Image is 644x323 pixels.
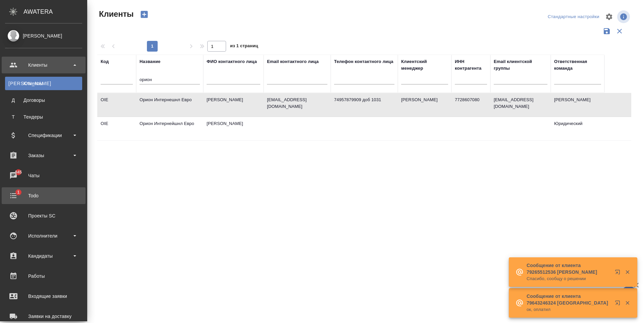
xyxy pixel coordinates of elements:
button: Сохранить фильтры [600,25,613,38]
td: OIE [97,93,136,117]
div: Код [101,58,109,65]
span: 845 [11,169,26,176]
span: 1 [13,189,23,196]
a: Работы [2,268,86,284]
a: Входящие заявки [2,288,86,305]
div: Чаты [5,171,82,181]
td: [PERSON_NAME] [203,117,264,140]
div: [PERSON_NAME] [5,32,82,40]
div: Ответственная команда [554,58,601,72]
div: Тендеры [8,114,79,120]
td: OIE [97,117,136,140]
div: Входящие заявки [5,291,82,301]
div: Заказы [5,150,82,160]
div: Кандидаты [5,251,82,261]
a: ТТендеры [5,110,82,124]
td: 7728607080 [451,93,490,117]
div: Клиенты [5,60,82,70]
p: 74957879909 доб 1031 [334,96,394,103]
p: Сообщение от клиента 79643246324 [GEOGRAPHIC_DATA] [527,293,610,306]
div: Проекты SC [5,211,82,221]
div: Email контактного лица [267,58,319,65]
div: Работы [5,271,82,281]
button: Закрыть [621,269,634,275]
td: [PERSON_NAME] [203,93,264,117]
td: Юридический [551,117,604,140]
p: Спасибо, сообщу о решении [527,275,610,282]
p: [EMAIL_ADDRESS][DOMAIN_NAME] [267,96,327,110]
button: Открыть в новой вкладке [611,265,627,281]
a: Проекты SC [2,207,86,224]
button: Сбросить фильтры [613,25,626,38]
a: 1Todo [2,187,86,204]
div: Договоры [8,97,79,104]
div: Клиенты [8,80,79,87]
div: ИНН контрагента [455,58,487,72]
a: 845Чаты [2,167,86,184]
span: Посмотреть информацию [617,10,631,23]
td: Орион Интернейшнл Евро [136,117,203,140]
td: [PERSON_NAME] [551,93,604,117]
span: Клиенты [97,9,133,19]
div: Исполнители [5,231,82,241]
a: [PERSON_NAME]Клиенты [5,77,82,90]
button: Закрыть [621,300,634,306]
span: Настроить таблицу [601,9,617,25]
td: Орион Интернешнл Евро [136,93,203,117]
td: [PERSON_NAME] [398,93,451,117]
div: Email клиентской группы [494,58,547,72]
span: из 1 страниц [230,42,258,52]
div: Клиентский менеджер [401,58,448,72]
p: ок, оплатил [527,306,610,313]
div: Todo [5,191,82,201]
div: Спецификации [5,130,82,140]
button: Открыть в новой вкладке [611,296,627,312]
p: Сообщение от клиента 79265512536 [PERSON_NAME] [527,262,610,275]
div: AWATERA [23,5,87,18]
td: [EMAIL_ADDRESS][DOMAIN_NAME] [490,93,551,117]
div: Телефон контактного лица [334,58,393,65]
a: ДДоговоры [5,93,82,107]
div: ФИО контактного лица [207,58,257,65]
button: Создать [136,9,152,20]
div: split button [546,12,601,22]
div: Название [140,58,160,65]
div: Заявки на доставку [5,311,82,321]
